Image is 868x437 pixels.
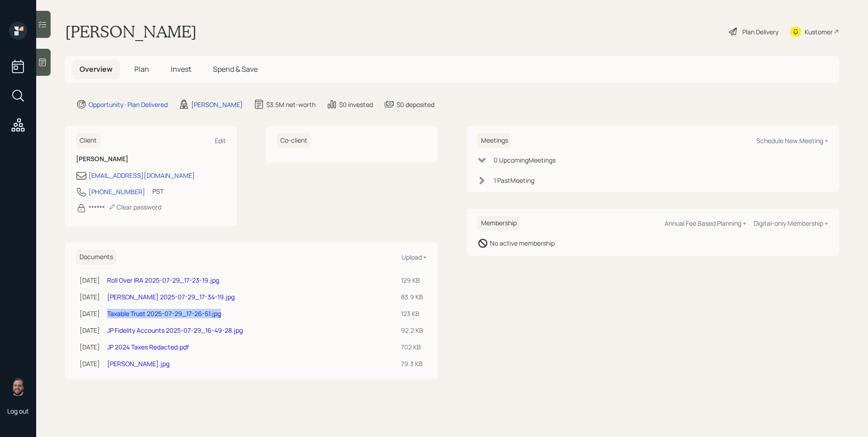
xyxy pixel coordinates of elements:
[171,64,191,74] span: Invest
[339,100,373,109] div: $0 invested
[80,359,100,368] div: [DATE]
[266,100,316,109] div: $3.5M net-worth
[7,407,29,415] div: Log out
[277,133,311,148] h6: Co-client
[108,203,161,211] div: Clear password
[213,64,258,74] span: Spend & Save
[107,343,189,351] a: JP 2024 Taxes Redacted.pdf
[477,216,520,231] h6: Membership
[490,238,555,248] div: No active membership
[191,100,243,109] div: [PERSON_NAME]
[742,27,778,37] div: Plan Delivery
[76,250,117,265] h6: Documents
[107,359,170,368] a: [PERSON_NAME].jpg
[665,219,746,228] div: Annual Fee Based Planning +
[80,275,100,285] div: [DATE]
[9,378,27,396] img: james-distasi-headshot.png
[401,342,423,352] div: 702 KB
[89,187,145,196] div: [PHONE_NUMBER]
[805,27,833,37] div: Kustomer
[756,136,828,145] div: Schedule New Meeting +
[401,325,423,335] div: 92.2 KB
[80,64,113,74] span: Overview
[152,186,164,196] div: PST
[401,253,427,261] div: Upload +
[494,155,556,165] div: 0 Upcoming Meeting s
[80,342,100,352] div: [DATE]
[134,64,149,74] span: Plan
[65,22,197,42] h1: [PERSON_NAME]
[401,309,423,318] div: 123 KB
[89,100,168,109] div: Opportunity · Plan Delivered
[89,171,195,180] div: [EMAIL_ADDRESS][DOMAIN_NAME]
[107,276,219,284] a: Roll Over IRA 2025-07-29_17-23-19.jpg
[401,275,423,285] div: 129 KB
[477,133,512,148] h6: Meetings
[215,136,226,145] div: Edit
[107,326,243,335] a: JP Fidelity Accounts 2025-07-29_16-49-28.jpg
[80,309,100,318] div: [DATE]
[107,309,221,318] a: Taxable Trust 2025-07-29_17-26-51.jpg
[80,292,100,302] div: [DATE]
[494,176,534,185] div: 1 Past Meeting
[80,325,100,335] div: [DATE]
[76,155,226,163] h6: [PERSON_NAME]
[401,292,423,302] div: 83.9 KB
[754,219,828,228] div: Digital-only Membership +
[401,359,423,368] div: 79.3 KB
[396,100,434,109] div: $0 deposited
[107,293,235,301] a: [PERSON_NAME] 2025-07-29_17-34-19.jpg
[76,133,100,148] h6: Client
